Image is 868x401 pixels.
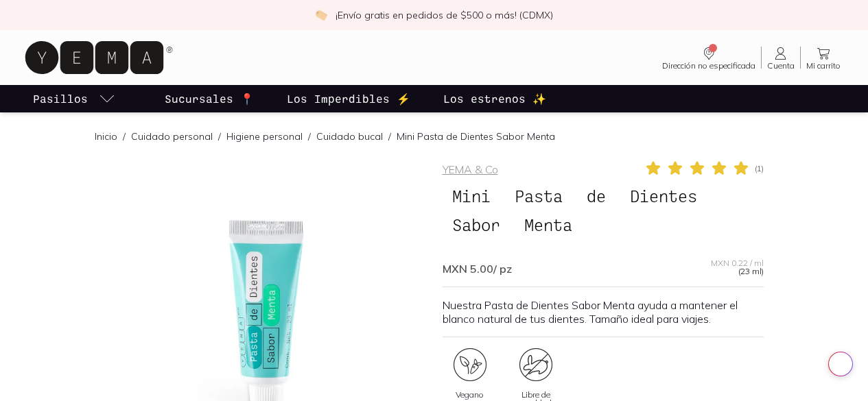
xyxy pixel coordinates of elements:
span: MXN 0.22 / ml [711,259,764,267]
a: Mi carrito [801,45,846,70]
span: Dientes [620,183,707,209]
span: / [303,130,316,143]
p: Los Imperdibles ⚡️ [287,90,410,107]
a: Cuidado bucal [316,130,383,143]
span: de [577,183,615,209]
span: MXN 5.00 / pz [443,262,512,276]
span: Vegano [456,391,484,399]
a: Los estrenos ✨ [441,85,549,112]
img: certificate_86a4b5dc-104e-40e4-a7f8-89b43527f01f=fwebp-q70-w96 [454,348,486,381]
span: Pasta [505,183,572,209]
p: Los estrenos ✨ [443,90,546,107]
span: Mini [443,183,500,209]
a: Los Imperdibles ⚡️ [284,85,413,112]
p: Nuestra Pasta de Dientes Sabor Menta ayuda a mantener el blanco natural de tus dientes. Tamaño id... [443,298,764,326]
span: / [117,130,131,143]
a: Cuidado personal [131,130,213,143]
span: / [213,130,226,143]
a: Inicio [95,130,117,143]
span: (23 ml) [738,267,764,276]
span: Dirección no especificada [662,62,755,70]
img: check [315,9,327,21]
p: Mini Pasta de Dientes Sabor Menta [397,130,555,143]
p: ¡Envío gratis en pedidos de $500 o más! (CDMX) [336,8,553,22]
p: Pasillos [33,90,88,107]
span: / [383,130,397,143]
span: ( 1 ) [755,165,764,173]
p: Sucursales 📍 [165,90,254,107]
span: Menta [515,212,582,238]
span: Cuenta [767,62,795,70]
a: Higiene personal [226,130,303,143]
a: YEMA & Co [443,162,498,176]
a: pasillo-todos-link [30,85,118,112]
a: Dirección no especificada [657,45,761,70]
a: Sucursales 📍 [162,85,257,112]
a: Cuenta [762,45,800,70]
img: certificate_0602ae6d-ca16-4cee-b8ec-b63c5ff32fe3=fwebp-q70-w96 [519,348,552,381]
span: Sabor [443,212,510,238]
span: Mi carrito [806,62,841,70]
